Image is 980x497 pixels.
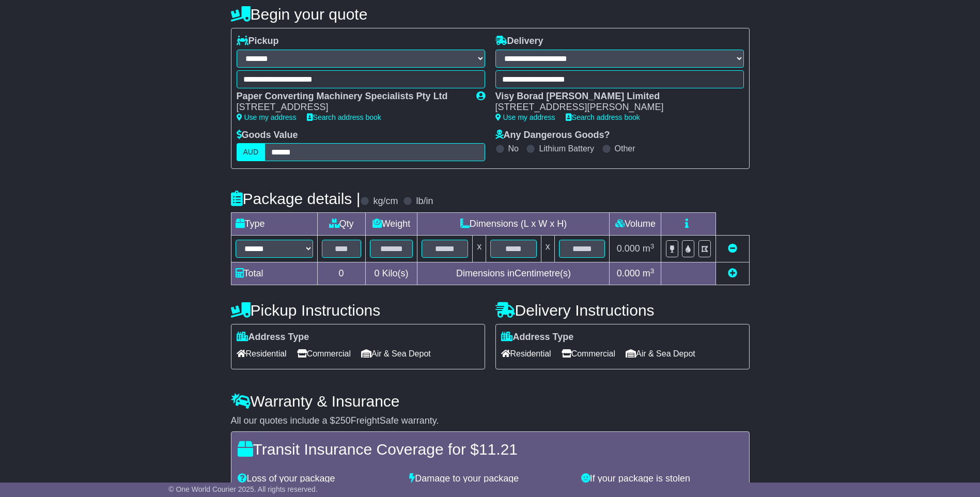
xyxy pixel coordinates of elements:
[237,113,297,121] a: Use my address
[566,113,640,121] a: Search address book
[626,346,695,362] span: Air & Sea Depot
[237,36,279,47] label: Pickup
[610,213,661,236] td: Volume
[317,262,365,285] td: 0
[416,196,433,207] label: lb/in
[728,243,737,254] a: Remove this item
[643,243,655,254] span: m
[237,130,298,141] label: Goods Value
[643,268,655,278] span: m
[237,143,266,161] label: AUD
[562,346,615,362] span: Commercial
[307,113,381,121] a: Search address book
[335,415,351,426] span: 250
[231,262,317,285] td: Total
[576,473,748,485] div: If your package is stolen
[650,267,655,275] sup: 3
[495,102,734,113] div: [STREET_ADDRESS][PERSON_NAME]
[231,393,750,410] h4: Warranty & Insurance
[231,302,485,319] h4: Pickup Instructions
[237,91,466,102] div: Paper Converting Machinery Specialists Pty Ltd
[237,346,287,362] span: Residential
[479,441,518,458] span: 11.21
[495,130,610,141] label: Any Dangerous Goods?
[508,144,519,153] label: No
[495,91,734,102] div: Visy Borad [PERSON_NAME] Limited
[168,485,318,493] span: © One World Courier 2025. All rights reserved.
[297,346,351,362] span: Commercial
[404,473,576,485] div: Damage to your package
[541,236,554,262] td: x
[231,415,750,427] div: All our quotes include a $ FreightSafe warranty.
[373,196,398,207] label: kg/cm
[728,268,737,278] a: Add new item
[374,268,379,278] span: 0
[650,242,655,250] sup: 3
[231,213,317,236] td: Type
[365,213,417,236] td: Weight
[501,332,574,343] label: Address Type
[365,262,417,285] td: Kilo(s)
[495,36,543,47] label: Delivery
[501,346,551,362] span: Residential
[417,262,610,285] td: Dimensions in Centimetre(s)
[317,213,365,236] td: Qty
[615,144,635,153] label: Other
[231,6,750,23] h4: Begin your quote
[617,268,640,278] span: 0.000
[495,302,750,319] h4: Delivery Instructions
[495,113,555,121] a: Use my address
[238,441,743,458] h4: Transit Insurance Coverage for $
[361,346,431,362] span: Air & Sea Depot
[417,213,610,236] td: Dimensions (L x W x H)
[617,243,640,254] span: 0.000
[237,332,309,343] label: Address Type
[237,102,466,113] div: [STREET_ADDRESS]
[232,473,405,485] div: Loss of your package
[539,144,594,153] label: Lithium Battery
[231,190,361,207] h4: Package details |
[473,236,486,262] td: x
